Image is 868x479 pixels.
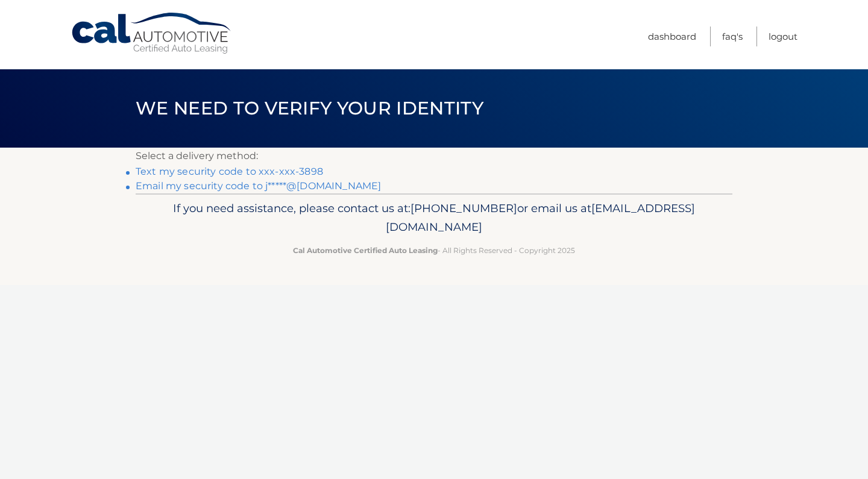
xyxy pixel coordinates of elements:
strong: Cal Automotive Certified Auto Leasing [293,246,438,255]
p: - All Rights Reserved - Copyright 2025 [143,244,725,257]
a: FAQ's [722,27,743,46]
a: Logout [769,27,797,46]
span: [PHONE_NUMBER] [410,201,517,215]
p: Select a delivery method: [136,148,732,164]
span: We need to verify your identity [136,97,483,119]
a: Cal Automotive [71,12,233,55]
a: Text my security code to xxx-xxx-3898 [136,166,323,177]
a: Dashboard [648,27,696,46]
p: If you need assistance, please contact us at: or email us at [143,199,725,237]
a: Email my security code to j*****@[DOMAIN_NAME] [136,180,381,192]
